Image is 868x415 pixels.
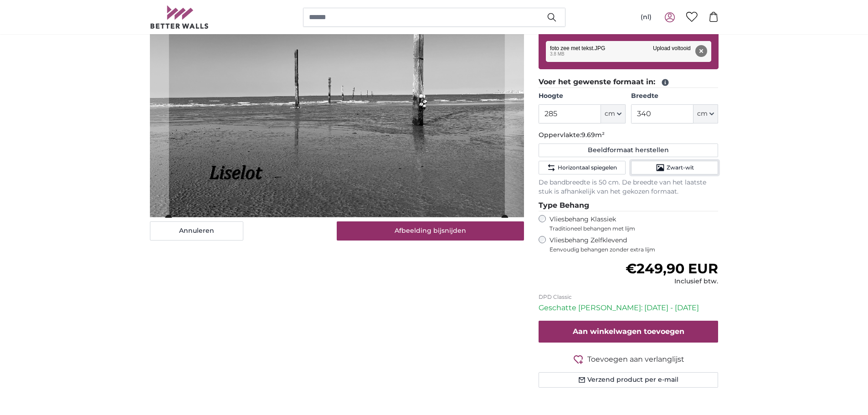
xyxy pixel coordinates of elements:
[633,9,659,26] button: (nl)
[697,109,708,118] span: cm
[539,131,719,140] p: Oppervlakte:
[550,236,719,253] label: Vliesbehang Zelfklevend
[631,92,718,101] label: Breedte
[539,77,719,88] legend: Voer het gewenste formaat in:
[587,354,684,365] span: Toevoegen aan verlanglijst
[626,277,718,286] div: Inclusief btw.
[337,221,524,241] button: Afbeelding bijsnijden
[550,246,719,253] span: Eenvoudig behangen zonder extra lijm
[581,131,605,139] span: 9.69m²
[539,372,719,388] button: Verzend product per e-mail
[626,260,718,277] span: €249,90 EUR
[667,164,694,171] span: Zwart-wit
[539,200,719,211] legend: Type Behang
[150,5,209,29] img: Betterwalls
[693,104,718,123] button: cm
[550,225,702,232] span: Traditioneel behangen met lijm
[573,327,684,336] span: Aan winkelwagen toevoegen
[601,104,626,123] button: cm
[539,302,719,313] p: Geschatte [PERSON_NAME]: [DATE] - [DATE]
[539,354,719,365] button: Toevoegen aan verlanglijst
[539,161,626,174] button: Horizontaal spiegelen
[539,143,719,157] button: Beeldformaat herstellen
[539,321,719,343] button: Aan winkelwagen toevoegen
[550,215,702,232] label: Vliesbehang Klassiek
[605,109,615,118] span: cm
[150,221,243,241] button: Annuleren
[558,164,617,171] span: Horizontaal spiegelen
[539,293,719,301] p: DPD Classic
[539,92,626,101] label: Hoogte
[631,161,718,174] button: Zwart-wit
[539,178,719,196] p: De bandbreedte is 50 cm. De breedte van het laatste stuk is afhankelijk van het gekozen formaat.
